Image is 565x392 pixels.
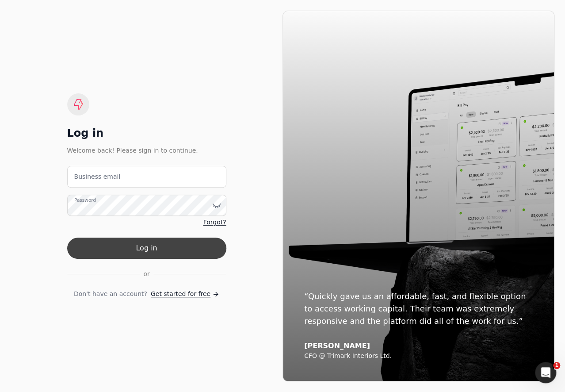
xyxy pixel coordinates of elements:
div: “Quickly gave us an affordable, fast, and flexible option to access working capital. Their team w... [304,290,533,327]
label: Password [74,196,96,204]
span: Don't have an account? [74,289,147,299]
div: CFO @ Trimark Interiors Ltd. [304,352,533,360]
div: Log in [67,126,226,140]
span: Get started for free [151,289,210,299]
span: or [143,269,149,279]
a: Get started for free [151,289,219,299]
div: Welcome back! Please sign in to continue. [67,146,226,155]
a: Forgot? [203,218,226,227]
span: 1 [553,362,560,369]
label: Business email [74,172,121,181]
button: Log in [67,238,226,259]
div: [PERSON_NAME] [304,342,533,350]
iframe: Intercom live chat [535,362,556,383]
